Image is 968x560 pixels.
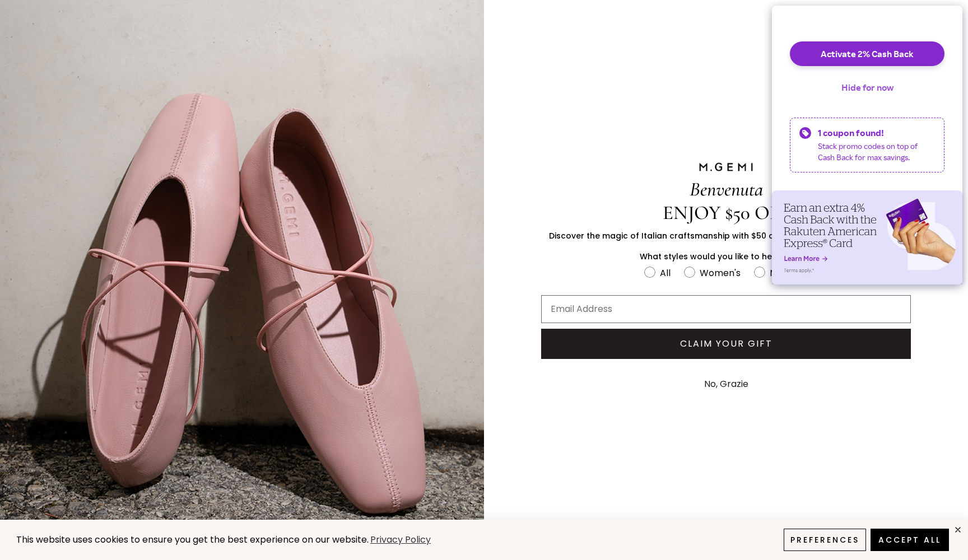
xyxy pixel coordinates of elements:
[698,162,754,172] img: M.GEMI
[640,251,813,262] span: What styles would you like to hear about?
[541,295,911,323] input: Email Address
[871,529,949,551] button: Accept All
[690,178,763,201] span: Benvenuta
[944,4,964,24] button: Close dialog
[660,266,671,280] div: All
[700,266,741,280] div: Women's
[953,525,962,534] div: close
[549,230,904,241] span: Discover the magic of Italian craftsmanship with $50 off your first full-price purchase.
[369,533,432,547] a: Privacy Policy (opens in a new tab)
[784,529,866,551] button: Preferences
[16,533,369,546] span: This website uses cookies to ensure you get the best experience on our website.
[699,370,754,398] button: No, Grazie
[663,201,790,225] span: ENJOY $50 OFF
[541,329,911,359] button: CLAIM YOUR GIFT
